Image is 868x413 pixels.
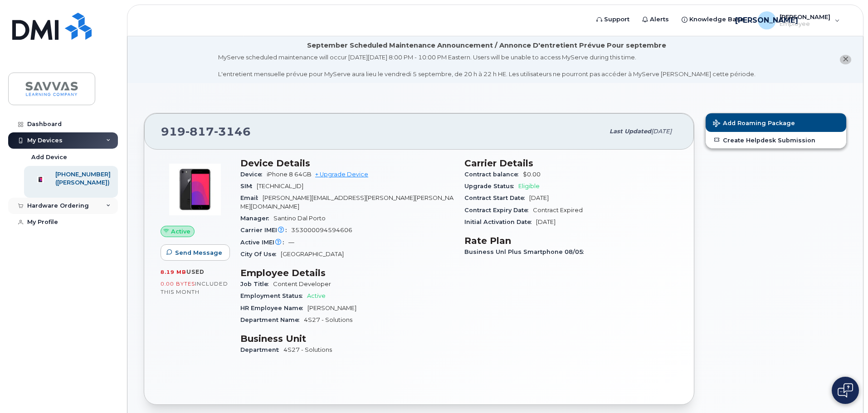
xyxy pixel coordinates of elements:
[240,281,273,287] span: Job Title
[240,171,267,178] span: Device
[281,251,344,258] span: [GEOGRAPHIC_DATA]
[464,158,678,169] h3: Carrier Details
[291,227,352,233] span: 353000094594606
[161,280,228,295] span: included this month
[175,248,222,257] span: Send Message
[288,239,294,246] span: —
[161,281,195,287] span: 0.00 Bytes
[161,125,251,138] span: 919
[214,125,251,138] span: 3146
[273,281,331,287] span: Content Developer
[304,316,352,323] span: 4S27 - Solutions
[706,113,846,132] button: Add Roaming Package
[240,239,288,246] span: Active IMEI
[161,269,186,275] span: 8.19 MB
[240,251,281,258] span: City Of Use
[523,171,541,178] span: $0.00
[713,120,795,128] span: Add Roaming Package
[464,219,536,225] span: Initial Activation Date
[240,194,263,201] span: Email
[464,171,523,178] span: Contract balance
[838,383,853,398] img: Open chat
[240,227,291,233] span: Carrier IMEI
[240,305,307,311] span: HR Employee Name
[464,207,533,214] span: Contract Expiry Date
[240,292,307,299] span: Employment Status
[464,235,678,246] h3: Rate Plan
[307,292,326,299] span: Active
[533,207,583,214] span: Contract Expired
[218,53,756,78] div: MyServe scheduled maintenance will occur [DATE][DATE] 8:00 PM - 10:00 PM Eastern. Users will be u...
[240,333,454,344] h3: Business Unit
[185,125,214,138] span: 817
[706,132,846,148] a: Create Helpdesk Submission
[536,219,556,225] span: [DATE]
[283,346,332,353] span: 4S27 - Solutions
[464,248,588,255] span: Business Unl Plus Smartphone 08/05
[273,215,326,222] span: Santino Dal Porto
[186,268,205,275] span: used
[315,171,368,178] a: + Upgrade Device
[161,244,230,261] button: Send Message
[307,41,666,50] div: September Scheduled Maintenance Announcement / Annonce D'entretient Prévue Pour septembre
[518,183,540,189] span: Eligible
[240,194,454,209] span: [PERSON_NAME][EMAIL_ADDRESS][PERSON_NAME][PERSON_NAME][DOMAIN_NAME]
[240,158,454,169] h3: Device Details
[529,194,549,201] span: [DATE]
[240,215,273,222] span: Manager
[651,128,672,135] span: [DATE]
[610,128,651,135] span: Last updated
[464,183,518,189] span: Upgrade Status
[267,171,312,178] span: iPhone 8 64GB
[840,55,851,64] button: close notification
[240,346,283,353] span: Department
[240,316,304,323] span: Department Name
[168,162,222,217] img: image20231002-3703462-bzhi73.jpeg
[240,267,454,278] h3: Employee Details
[240,183,257,189] span: SIM
[171,227,190,236] span: Active
[464,194,529,201] span: Contract Start Date
[307,305,356,311] span: [PERSON_NAME]
[257,183,303,189] span: [TECHNICAL_ID]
